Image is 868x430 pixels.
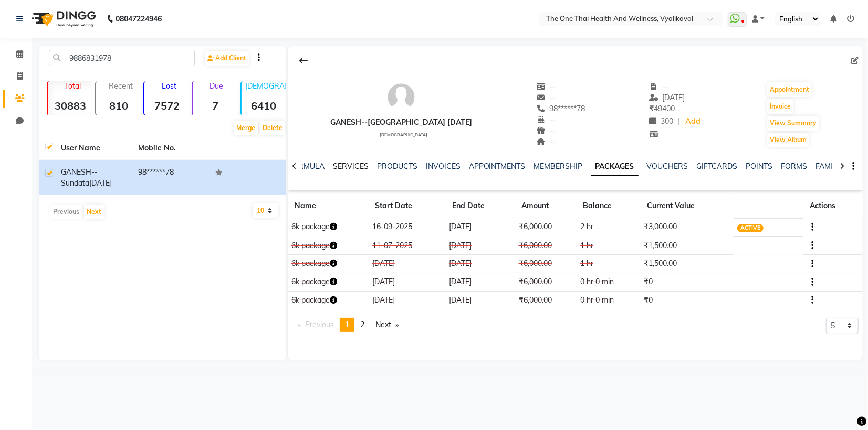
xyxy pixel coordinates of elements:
[677,116,679,127] span: |
[242,99,287,112] strong: 6410
[536,93,556,102] span: --
[288,218,369,236] td: 6k package
[446,255,516,273] td: [DATE]
[577,273,641,291] td: 0 hr 0 min
[737,260,776,268] span: CONSUMED
[536,126,556,135] span: --
[746,162,773,171] a: POINTS
[649,116,673,126] span: 300
[52,81,93,91] p: Total
[132,136,209,160] th: Mobile No.
[641,218,734,236] td: ₹3,000.00
[649,82,669,91] span: --
[649,104,675,113] span: 49400
[49,50,195,66] input: Search by Name/Mobile/Email/Code
[446,291,516,309] td: [DATE]
[61,167,98,188] span: GANESH--sundata
[515,218,577,236] td: ₹6,000.00
[100,81,141,91] p: Recent
[55,136,132,160] th: User Name
[515,194,577,218] th: Amount
[370,318,404,332] a: Next
[536,115,556,124] span: --
[649,93,685,102] span: [DATE]
[737,242,776,251] span: CONSUMED
[369,273,445,291] td: [DATE]
[591,157,639,176] a: PACKAGES
[195,81,238,91] p: Due
[641,194,734,218] th: Current Value
[369,218,445,236] td: 16-09-2025
[534,162,583,171] a: MEMBERSHIP
[515,255,577,273] td: ₹6,000.00
[96,99,141,112] strong: 810
[803,194,863,218] th: Actions
[767,116,819,131] button: View Summary
[345,320,349,329] span: 1
[288,255,369,273] td: 6k package
[84,205,104,219] button: Next
[426,162,461,171] a: INVOICES
[767,99,793,114] button: Invoice
[649,104,654,113] span: ₹
[737,297,776,305] span: CONSUMED
[369,255,445,273] td: [DATE]
[737,224,764,232] span: ACTIVE
[288,194,369,218] th: Name
[246,81,287,91] p: [DEMOGRAPHIC_DATA]
[446,273,516,291] td: [DATE]
[305,320,334,329] span: Previous
[816,162,841,171] a: FAMILY
[647,162,688,171] a: VOUCHERS
[234,121,258,135] button: Merge
[205,51,249,66] a: Add Client
[377,162,417,171] a: PRODUCTS
[781,162,808,171] a: FORMS
[116,4,162,34] b: 08047224946
[288,162,325,171] a: FORMULA
[577,194,641,218] th: Balance
[380,132,427,137] span: [DEMOGRAPHIC_DATA]
[515,273,577,291] td: ₹6,000.00
[288,291,369,309] td: 6k package
[641,255,734,273] td: ₹1,500.00
[333,162,369,171] a: SERVICES
[767,82,812,97] button: Appointment
[369,236,445,255] td: 11-07-2025
[27,4,99,34] img: logo
[360,320,364,329] span: 2
[292,318,404,332] nav: Pagination
[577,291,641,309] td: 0 hr 0 min
[149,81,190,91] p: Lost
[292,51,315,71] div: Back to Client
[48,99,93,112] strong: 30883
[515,236,577,255] td: ₹6,000.00
[641,236,734,255] td: ₹1,500.00
[536,137,556,146] span: --
[193,99,238,112] strong: 7
[260,121,285,135] button: Delete
[577,218,641,236] td: 2 hr
[577,236,641,255] td: 1 hr
[536,82,556,91] span: --
[767,133,809,147] button: View Album
[369,291,445,309] td: [DATE]
[144,99,190,112] strong: 7572
[737,278,776,287] span: CONSUMED
[89,178,112,188] span: [DATE]
[469,162,526,171] a: APPOINTMENTS
[577,255,641,273] td: 1 hr
[446,218,516,236] td: [DATE]
[641,273,734,291] td: ₹0
[446,194,516,218] th: End Date
[369,194,445,218] th: Start Date
[288,273,369,291] td: 6k package
[288,236,369,255] td: 6k package
[385,81,417,113] img: avatar
[446,236,516,255] td: [DATE]
[330,117,472,128] div: GANESH--[GEOGRAPHIC_DATA] [DATE]
[697,162,738,171] a: GIFTCARDS
[684,114,702,129] a: Add
[641,291,734,309] td: ₹0
[515,291,577,309] td: ₹6,000.00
